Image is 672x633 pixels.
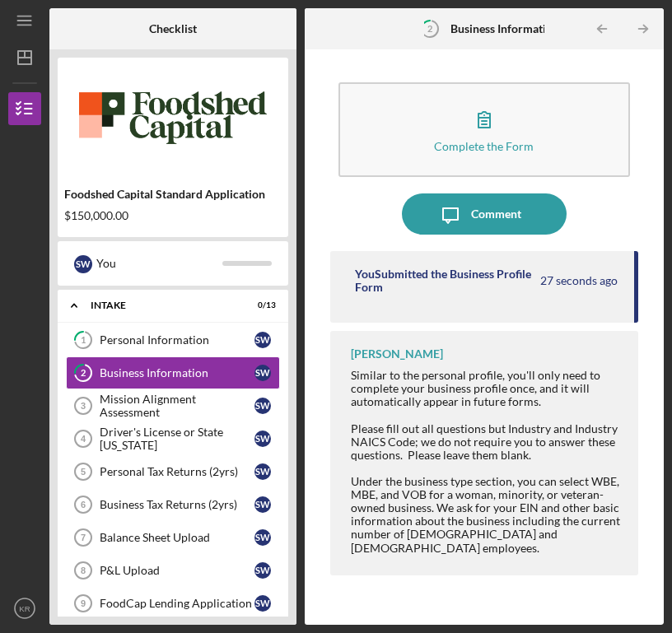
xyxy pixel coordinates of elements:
tspan: 3 [81,401,86,411]
div: S W [254,529,271,546]
div: S W [254,463,271,480]
b: Checklist [149,22,197,35]
div: Intake [91,300,235,310]
div: Comment [471,193,521,235]
div: $150,000.00 [64,209,282,222]
a: 1Personal InformationSW [66,323,280,356]
button: Comment [402,193,567,235]
a: 5Personal Tax Returns (2yrs)SW [66,455,280,488]
div: Business Information [100,366,254,379]
tspan: 2 [81,368,86,379]
a: 3Mission Alignment AssessmentSW [66,389,280,422]
div: Personal Tax Returns (2yrs) [100,465,254,478]
div: Complete the Form [434,140,534,152]
tspan: 8 [81,566,86,575]
div: [PERSON_NAME] [351,347,443,361]
div: Please fill out all questions but Industry and Industry NAICS Code; we do not require you to answ... [351,422,622,555]
div: S W [74,255,92,273]
div: S W [254,365,271,381]
div: Similar to the personal profile, you'll only need to complete your business profile once, and it ... [351,369,622,408]
a: 9FoodCap Lending ApplicationSW [66,587,280,620]
div: S W [254,562,271,579]
tspan: 1 [81,335,86,346]
div: FoodCap Lending Application [100,597,254,610]
tspan: 2 [427,23,432,34]
a: 4Driver's License or State [US_STATE]SW [66,422,280,455]
div: You Submitted the Business Profile Form [355,268,538,294]
time: 2025-10-09 15:49 [540,274,618,287]
tspan: 7 [81,533,86,542]
div: Balance Sheet Upload [100,531,254,544]
text: KR [19,604,30,613]
button: KR [8,592,41,625]
div: Business Tax Returns (2yrs) [100,498,254,511]
tspan: 6 [81,500,86,510]
div: 0 / 13 [246,300,276,310]
div: S W [254,431,271,447]
div: S W [254,496,271,513]
button: Complete the Form [338,82,630,177]
div: S W [254,595,271,612]
a: 7Balance Sheet UploadSW [66,521,280,554]
div: Mission Alignment Assessment [100,393,254,419]
div: Foodshed Capital Standard Application [64,188,282,201]
div: Personal Information [100,333,254,347]
tspan: 4 [81,434,86,444]
div: P&L Upload [100,564,254,577]
img: Product logo [58,66,288,165]
b: Business Information [450,22,559,35]
a: 8P&L UploadSW [66,554,280,587]
a: 2Business InformationSW [66,356,280,389]
div: S W [254,398,271,414]
div: Driver's License or State [US_STATE] [100,426,254,452]
a: 6Business Tax Returns (2yrs)SW [66,488,280,521]
div: S W [254,332,271,348]
tspan: 9 [81,598,86,608]
div: You [96,249,222,277]
tspan: 5 [81,467,86,477]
